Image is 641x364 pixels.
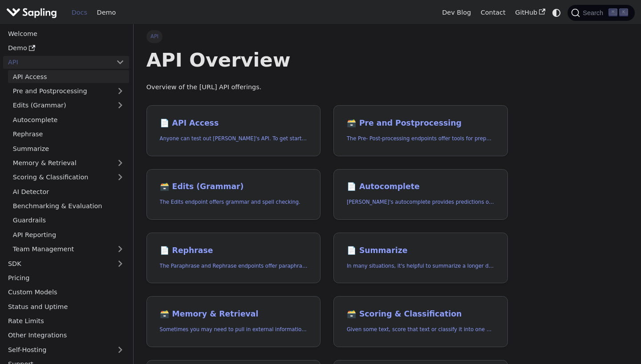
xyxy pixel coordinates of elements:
[8,243,129,256] a: Team Management
[160,198,308,206] p: The Edits endpoint offers grammar and spell checking.
[347,246,495,256] h2: Summarize
[3,272,129,285] a: Pricing
[333,296,508,347] a: 🗃️ Scoring & ClassificationGiven some text, score that text or classify it into one of a set of p...
[347,198,495,206] p: Sapling's autocomplete provides predictions of the next few characters or words
[3,257,111,270] a: SDK
[568,5,634,21] button: Search (Command+K)
[146,30,508,43] nav: Breadcrumbs
[146,296,321,347] a: 🗃️ Memory & RetrievalSometimes you may need to pull in external information that doesn't fit in t...
[3,300,129,313] a: Status and Uptime
[3,42,129,55] a: Demo
[146,30,163,43] span: API
[476,6,511,20] a: Contact
[146,169,321,220] a: 🗃️ Edits (Grammar)The Edits endpoint offers grammar and spell checking.
[8,70,129,83] a: API Access
[67,6,92,20] a: Docs
[347,309,495,319] h2: Scoring & Classification
[160,246,308,256] h2: Rephrase
[146,105,321,156] a: 📄️ API AccessAnyone can test out [PERSON_NAME]'s API. To get started with the API, simply:
[437,6,475,20] a: Dev Blog
[160,309,308,319] h2: Memory & Retrieval
[8,200,129,213] a: Benchmarking & Evaluation
[8,85,129,98] a: Pre and Postprocessing
[8,171,129,184] a: Scoring & Classification
[347,182,495,192] h2: Autocomplete
[333,169,508,220] a: 📄️ Autocomplete[PERSON_NAME]'s autocomplete provides predictions of the next few characters or words
[8,113,129,126] a: Autocomplete
[347,119,495,128] h2: Pre and Postprocessing
[8,128,129,141] a: Rephrase
[3,286,129,299] a: Custom Models
[3,343,129,356] a: Self-Hosting
[160,135,308,143] p: Anyone can test out Sapling's API. To get started with the API, simply:
[146,233,321,284] a: 📄️ RephraseThe Paraphrase and Rephrase endpoints offer paraphrasing for particular styles.
[6,6,57,19] img: Sapling.ai
[510,6,550,20] a: GitHub
[160,262,308,270] p: The Paraphrase and Rephrase endpoints offer paraphrasing for particular styles.
[347,325,495,334] p: Given some text, score that text or classify it into one of a set of pre-specified categories.
[333,233,508,284] a: 📄️ SummarizeIn many situations, it's helpful to summarize a longer document into a shorter, more ...
[8,142,129,155] a: Summarize
[146,48,508,72] h1: API Overview
[8,228,129,241] a: API Reporting
[3,27,129,40] a: Welcome
[550,6,563,19] button: Switch between dark and light mode (currently system mode)
[347,262,495,270] p: In many situations, it's helpful to summarize a longer document into a shorter, more easily diges...
[8,214,129,227] a: Guardrails
[8,99,129,112] a: Edits (Grammar)
[111,56,129,69] button: Collapse sidebar category 'API'
[3,329,129,342] a: Other Integrations
[333,105,508,156] a: 🗃️ Pre and PostprocessingThe Pre- Post-processing endpoints offer tools for preparing your text d...
[146,82,508,93] p: Overview of the [URL] API offerings.
[6,6,60,19] a: Sapling.ai
[609,8,617,16] kbd: ⌘
[160,182,308,192] h2: Edits (Grammar)
[160,325,308,334] p: Sometimes you may need to pull in external information that doesn't fit in the context size of an...
[580,9,609,16] span: Search
[111,257,129,270] button: Expand sidebar category 'SDK'
[92,6,121,20] a: Demo
[8,157,129,170] a: Memory & Retrieval
[619,8,628,16] kbd: K
[8,185,129,198] a: AI Detector
[3,56,111,69] a: API
[160,119,308,128] h2: API Access
[3,315,129,328] a: Rate Limits
[347,135,495,143] p: The Pre- Post-processing endpoints offer tools for preparing your text data for ingestation as we...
